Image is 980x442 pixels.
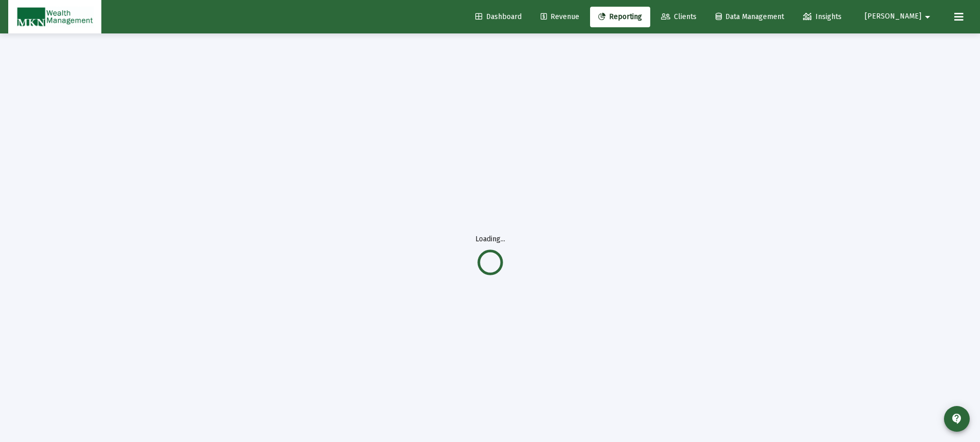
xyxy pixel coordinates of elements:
span: Clients [661,12,697,21]
img: Dashboard [16,7,94,27]
a: Dashboard [467,7,530,27]
a: Reporting [590,7,650,27]
mat-icon: contact_support [951,413,963,425]
span: Revenue [541,12,579,21]
button: [PERSON_NAME] [852,6,946,27]
span: Data Management [716,12,784,21]
mat-icon: arrow_drop_down [921,7,934,27]
a: Insights [795,7,850,27]
span: Dashboard [475,12,522,21]
a: Revenue [532,7,587,27]
span: Reporting [598,12,642,21]
span: [PERSON_NAME] [865,12,921,21]
a: Data Management [707,7,792,27]
a: Clients [653,7,705,27]
span: Insights [803,12,842,21]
